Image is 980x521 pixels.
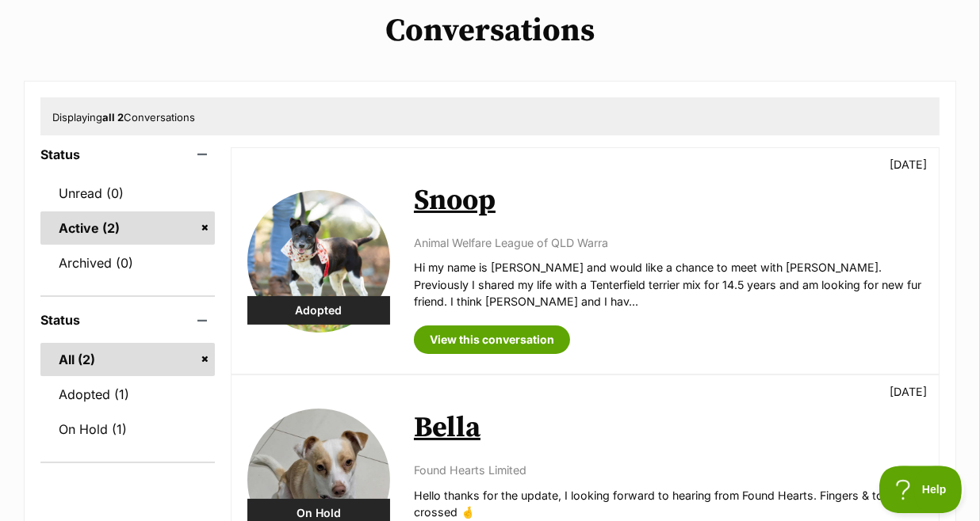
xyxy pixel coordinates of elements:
header: Status [40,313,215,327]
iframe: Help Scout Beacon - Open [879,466,964,513]
header: Status [40,147,215,162]
img: Snoop [247,190,390,333]
p: Found Hearts Limited [414,462,923,478]
p: Hi my name is [PERSON_NAME] and would like a chance to meet with [PERSON_NAME]. Previously I shar... [414,259,923,310]
p: [DATE] [890,156,927,173]
a: All (2) [40,343,215,376]
span: Displaying Conversations [52,111,195,124]
a: Snoop [414,183,496,219]
a: Active (2) [40,211,215,245]
strong: all 2 [102,111,124,124]
a: Unread (0) [40,177,215,210]
a: Adopted (1) [40,378,215,411]
a: Bella [414,410,480,446]
p: Hello thanks for the update, I looking forward to hearing from Found Hearts. Fingers & toes cross... [414,487,923,521]
div: Adopted [247,296,390,325]
a: Archived (0) [40,246,215,280]
a: On Hold (1) [40,413,215,446]
p: Animal Welfare League of QLD Warra [414,234,923,251]
p: [DATE] [890,383,927,400]
a: View this conversation [414,325,570,354]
